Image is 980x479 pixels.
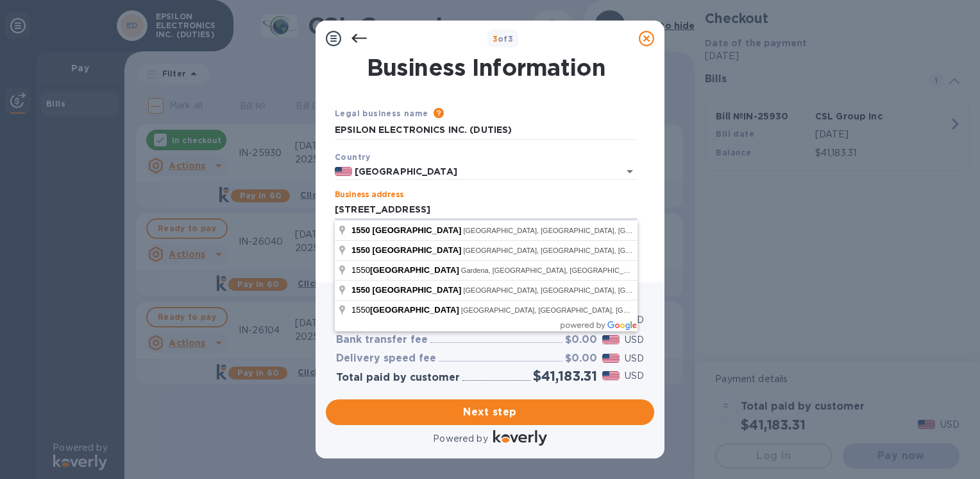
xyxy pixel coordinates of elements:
input: Enter legal business name [335,121,638,140]
h1: Business Information [332,54,640,81]
label: Business address [335,191,403,199]
h3: $0.00 [565,353,597,365]
h2: $41,183.31 [533,368,597,384]
button: Next step [326,399,654,425]
span: [GEOGRAPHIC_DATA], [GEOGRAPHIC_DATA], [GEOGRAPHIC_DATA] [463,227,691,234]
img: USD [602,335,620,344]
span: [GEOGRAPHIC_DATA] [370,265,459,275]
img: USD [602,371,620,380]
span: [GEOGRAPHIC_DATA], [GEOGRAPHIC_DATA], [GEOGRAPHIC_DATA] [461,306,689,314]
input: Enter address [335,200,638,220]
span: 1550 [351,305,461,315]
span: [GEOGRAPHIC_DATA] [373,285,462,295]
span: [GEOGRAPHIC_DATA] [373,225,462,235]
p: Powered by [433,432,487,446]
span: 1550 [351,285,370,295]
h3: Bank transfer fee [336,334,428,346]
h3: $0.00 [565,334,597,346]
img: Logo [493,430,547,446]
button: Open [621,162,639,180]
p: USD [625,333,644,347]
p: USD [625,352,644,365]
span: 1550 [351,245,370,255]
span: [GEOGRAPHIC_DATA], [GEOGRAPHIC_DATA], [GEOGRAPHIC_DATA] [463,286,691,294]
h3: Total paid by customer [336,372,460,384]
input: Select country [352,164,602,180]
span: [GEOGRAPHIC_DATA] [373,245,462,255]
b: Country [335,152,371,162]
h3: Delivery speed fee [336,353,436,365]
span: 1550 [351,225,370,235]
span: [GEOGRAPHIC_DATA] [370,305,459,315]
span: 3 [493,34,498,44]
img: USD [602,354,620,363]
b: Legal business name [335,109,428,118]
span: Gardena, [GEOGRAPHIC_DATA], [GEOGRAPHIC_DATA] [461,266,643,274]
b: of 3 [493,34,514,44]
span: Next step [336,405,644,420]
span: 1550 [351,265,461,275]
span: [GEOGRAPHIC_DATA], [GEOGRAPHIC_DATA], [GEOGRAPHIC_DATA] [463,247,691,254]
img: US [335,167,352,176]
p: USD [625,369,644,383]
